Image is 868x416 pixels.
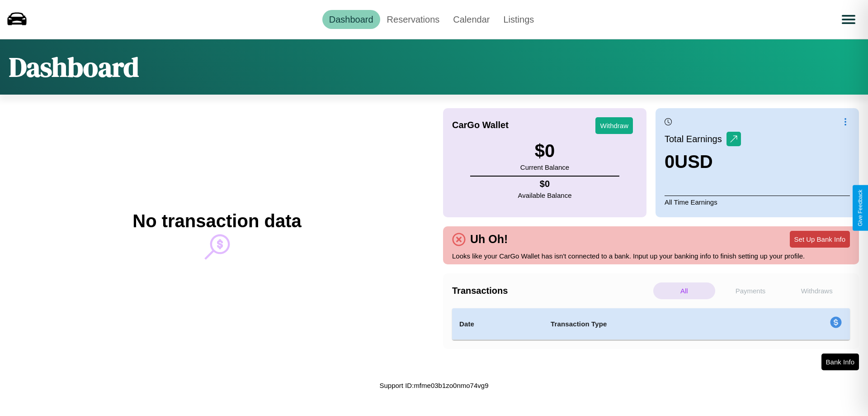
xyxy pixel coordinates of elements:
h3: 0 USD [665,152,741,172]
button: Withdraw [595,117,633,134]
button: Set Up Bank Info [790,231,850,248]
h2: No transaction data [132,211,301,231]
table: simple table [452,308,850,340]
h4: $ 0 [518,179,572,189]
h4: Uh Oh! [466,233,512,246]
p: Total Earnings [665,131,726,147]
p: Withdraws [786,282,848,299]
div: Give Feedback [857,190,863,226]
p: Available Balance [518,189,572,201]
h4: Date [459,319,536,330]
h4: CarGo Wallet [452,120,509,130]
a: Reservations [380,10,447,29]
p: All [653,282,715,299]
button: Bank Info [821,354,859,370]
a: Listings [496,10,541,29]
h4: Transaction Type [551,319,756,330]
p: Support ID: mfme03b1zo0nmo74vg9 [380,379,489,392]
h3: $ 0 [520,141,569,161]
a: Dashboard [322,10,380,29]
p: Looks like your CarGo Wallet has isn't connected to a bank. Input up your banking info to finish ... [452,250,850,262]
h4: Transactions [452,286,651,296]
p: All Time Earnings [665,196,850,208]
p: Payments [720,282,782,299]
a: Calendar [446,10,496,29]
button: Open menu [836,7,861,32]
h1: Dashboard [9,48,139,86]
p: Current Balance [520,161,569,173]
